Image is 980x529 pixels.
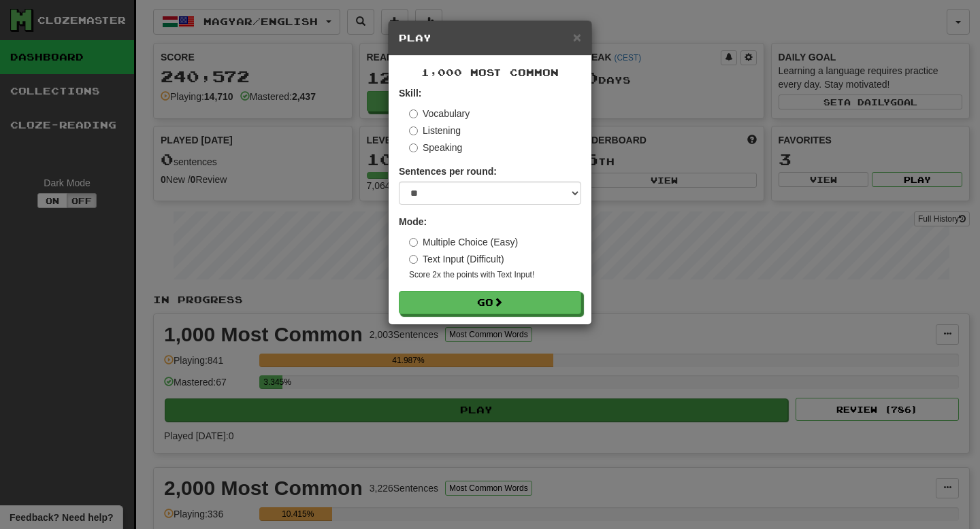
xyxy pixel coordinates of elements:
[409,143,418,152] input: Speaking
[409,269,581,281] small: Score 2x the points with Text Input !
[399,291,581,314] button: Go
[409,141,462,154] label: Speaking
[399,88,421,99] strong: Skill:
[409,238,418,247] input: Multiple Choice (Easy)
[399,165,497,178] label: Sentences per round:
[409,235,518,249] label: Multiple Choice (Easy)
[573,29,581,45] span: ×
[409,124,461,137] label: Listening
[399,216,427,227] strong: Mode:
[409,109,418,118] input: Vocabulary
[573,30,581,44] button: Close
[409,107,470,120] label: Vocabulary
[409,255,418,264] input: Text Input (Difficult)
[421,67,559,78] span: 1,000 Most Common
[409,126,418,135] input: Listening
[409,252,504,266] label: Text Input (Difficult)
[399,31,581,45] h5: Play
